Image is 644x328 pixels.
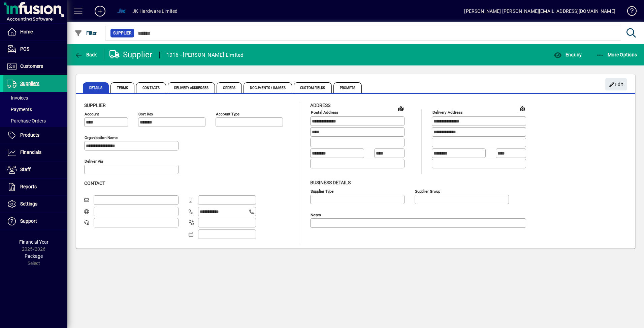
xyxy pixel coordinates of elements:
[310,180,351,185] span: Business details
[111,5,132,17] button: Profile
[73,49,99,61] button: Back
[3,24,67,40] a: Home
[594,49,639,61] button: More Options
[294,82,331,93] span: Custom Fields
[3,127,67,144] a: Products
[83,82,109,93] span: Details
[3,179,67,195] a: Reports
[20,46,29,52] span: POS
[3,161,67,178] a: Staff
[605,78,627,90] button: Edit
[3,41,67,58] a: POS
[20,81,39,86] span: Suppliers
[84,181,105,186] span: Contact
[7,107,32,112] span: Payments
[552,49,583,61] button: Enquiry
[84,103,106,108] span: Supplier
[85,112,99,116] mat-label: Account
[333,82,362,93] span: Prompts
[609,79,623,90] span: Edit
[3,144,67,161] a: Financials
[7,95,28,101] span: Invoices
[136,82,166,93] span: Contacts
[25,253,43,259] span: Package
[3,196,67,213] a: Settings
[622,1,636,23] a: Knowledge Base
[3,92,67,104] a: Invoices
[109,49,153,60] div: Supplier
[310,103,330,108] span: Address
[3,58,67,75] a: Customers
[132,6,178,17] div: JK Hardware Limited
[517,103,528,114] a: View on map
[311,212,321,217] mat-label: Notes
[73,27,99,39] button: Filter
[20,29,33,34] span: Home
[20,218,37,224] span: Support
[3,115,67,127] a: Purchase Orders
[244,82,292,93] span: Documents / Images
[216,112,239,116] mat-label: Account Type
[74,30,97,36] span: Filter
[20,132,39,138] span: Products
[596,52,637,57] span: More Options
[20,201,37,207] span: Settings
[20,63,43,69] span: Customers
[20,149,41,155] span: Financials
[110,82,135,93] span: Terms
[554,52,582,57] span: Enquiry
[311,189,333,193] mat-label: Supplier type
[138,112,153,116] mat-label: Sort key
[217,82,242,93] span: Orders
[395,103,406,114] a: View on map
[20,167,31,172] span: Staff
[168,82,215,93] span: Delivery Addresses
[89,5,111,17] button: Add
[166,50,244,60] div: 1016 - [PERSON_NAME] Limited
[74,52,97,57] span: Back
[85,159,103,164] mat-label: Deliver via
[67,49,104,61] app-page-header-button: Back
[20,184,37,189] span: Reports
[415,189,440,193] mat-label: Supplier group
[85,135,118,140] mat-label: Organisation name
[113,30,131,36] span: Supplier
[7,118,46,124] span: Purchase Orders
[464,6,615,17] div: [PERSON_NAME] [PERSON_NAME][EMAIL_ADDRESS][DOMAIN_NAME]
[3,213,67,230] a: Support
[19,239,49,245] span: Financial Year
[3,104,67,115] a: Payments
